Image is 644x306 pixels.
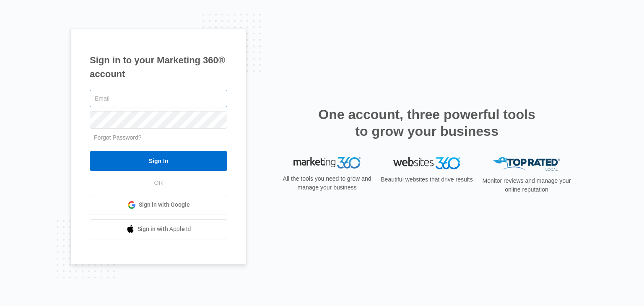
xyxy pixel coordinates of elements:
[90,195,227,215] a: Sign in with Google
[90,219,227,239] a: Sign in with Apple Id
[139,200,190,209] span: Sign in with Google
[393,157,460,169] img: Websites 360
[493,157,560,171] img: Top Rated Local
[138,225,191,233] span: Sign in with Apple Id
[90,90,227,107] input: Email
[148,179,169,187] span: OR
[94,134,142,141] a: Forgot Password?
[90,151,227,171] input: Sign In
[90,53,227,81] h1: Sign in to your Marketing 360® account
[480,176,574,194] p: Monitor reviews and manage your online reputation
[380,175,474,184] p: Beautiful websites that drive results
[293,157,361,169] img: Marketing 360
[280,174,374,192] p: All the tools you need to grow and manage your business
[316,106,538,140] h2: One account, three powerful tools to grow your business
